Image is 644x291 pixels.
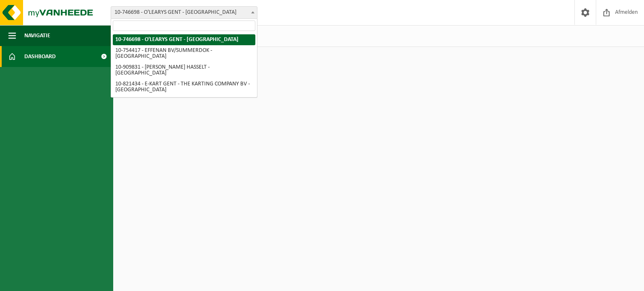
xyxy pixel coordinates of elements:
span: 10-746698 - O'LEARYS GENT - GENT [111,7,257,18]
span: Navigatie [24,25,50,46]
li: 10-909831 - [PERSON_NAME] HASSELT - [GEOGRAPHIC_DATA] [113,62,255,79]
span: Dashboard [24,46,56,67]
li: 10-821434 - E-KART GENT - THE KARTING COMPANY BV - [GEOGRAPHIC_DATA] [113,79,255,95]
li: 10-754417 - EFFENAN BV/SUMMERDOK - [GEOGRAPHIC_DATA] [113,45,255,62]
li: 10-746698 - O'LEARYS GENT - [GEOGRAPHIC_DATA] [113,34,255,45]
span: 10-746698 - O'LEARYS GENT - GENT [111,6,257,19]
